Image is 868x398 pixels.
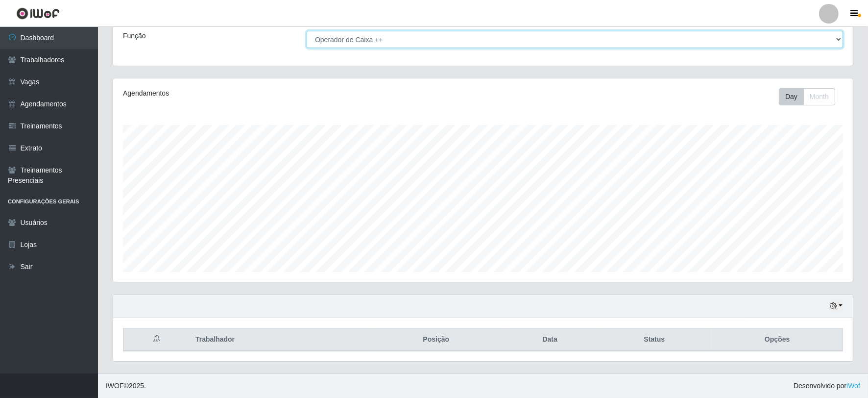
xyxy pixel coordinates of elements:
span: IWOF [106,382,124,390]
th: Opções [712,328,843,351]
span: © 2025 . [106,381,146,391]
div: Agendamentos [123,88,414,99]
th: Data [503,328,597,351]
button: Day [779,88,804,105]
label: Função [123,31,146,41]
th: Status [597,328,712,351]
div: Toolbar with button groups [779,88,843,105]
div: First group [779,88,835,105]
img: CoreUI Logo [16,7,60,20]
a: iWof [846,382,860,390]
th: Posição [369,328,503,351]
span: Desenvolvido por [794,381,860,391]
button: Month [803,88,835,105]
th: Trabalhador [190,328,369,351]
